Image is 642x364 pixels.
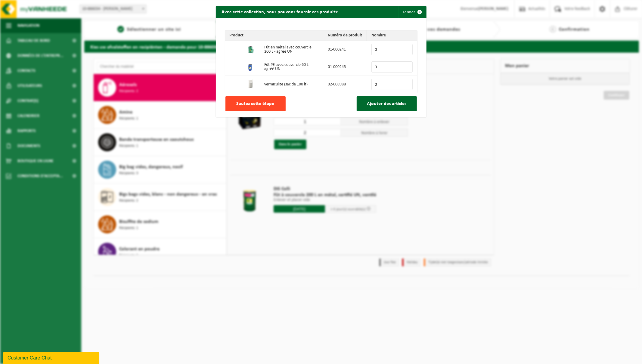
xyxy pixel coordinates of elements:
td: vermiculite (sac de 100 lt) [260,76,324,93]
button: Ajouter des articles [357,96,417,111]
td: Fût PE avec couvercle 60 L - agréé UN [260,58,324,76]
th: Product [225,30,324,41]
img: 01-000241 [246,44,256,54]
h2: Avec cette collection, nous pouvons fournir ces produits: [216,6,345,17]
button: Sautez cette étape [225,96,286,111]
button: Fermer [398,6,426,18]
iframe: chat widget [3,351,101,364]
img: 02-008988 [246,79,256,89]
td: 02-008988 [323,76,367,93]
th: Numéro de produit [323,30,367,41]
span: Ajouter des articles [367,101,406,106]
td: 01-000241 [323,41,367,58]
td: 01-000245 [323,58,367,76]
th: Nombre [367,30,417,41]
img: 01-000245 [246,62,256,71]
span: Sautez cette étape [237,101,274,106]
td: Fût en métal avec couvercle 200 L - agréé UN [260,41,324,58]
